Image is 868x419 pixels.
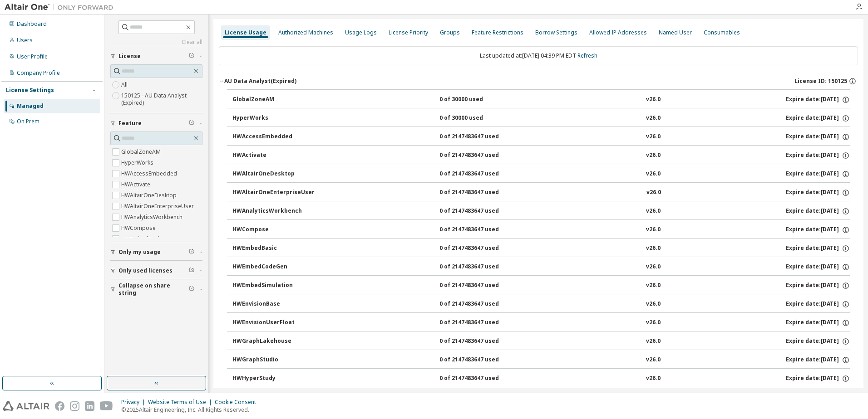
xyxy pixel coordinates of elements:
div: AU Data Analyst (Expired) [224,78,296,85]
label: GlobalZoneAM [121,146,163,157]
div: v26.0 [646,96,661,104]
button: Only used licenses [110,261,202,281]
button: HWCompose0 of 2147483647 usedv26.0Expire date:[DATE] [232,220,850,240]
button: Feature [110,113,202,133]
div: 0 of 2147483647 used [439,375,521,383]
span: Collapse on share string [118,282,189,297]
button: HWEmbedBasic0 of 2147483647 usedv26.0Expire date:[DATE] [232,239,850,258]
div: Borrow Settings [535,29,577,36]
span: Clear filter [189,248,194,256]
span: Clear filter [189,286,194,293]
div: 0 of 2147483647 used [439,337,521,346]
div: HWEnvisionUserFloat [232,319,314,327]
div: On Prem [17,118,39,125]
p: © 2025 Altair Engineering, Inc. All Rights Reserved. [121,406,261,414]
div: Expire date: [DATE] [786,319,850,327]
div: Users [17,37,33,44]
div: 0 of 30000 used [439,96,521,104]
div: 0 of 30000 used [439,114,521,122]
div: Expire date: [DATE] [786,244,850,253]
button: HWGraphStudio0 of 2147483647 usedv26.0Expire date:[DATE] [232,350,850,370]
a: Clear all [110,39,202,46]
div: v26.0 [646,375,661,383]
div: 0 of 2147483647 used [439,189,521,197]
div: License Usage [225,29,266,36]
button: HWHyperStudy0 of 2147483647 usedv26.0Expire date:[DATE] [232,369,850,389]
span: Clear filter [189,120,194,127]
div: Consumables [704,29,740,36]
div: 0 of 2147483647 used [439,356,521,364]
label: HWAccessEmbedded [121,168,179,179]
span: License ID: 150125 [794,78,847,85]
div: v26.0 [646,319,661,327]
div: GlobalZoneAM [232,96,314,104]
div: v26.0 [646,226,661,234]
button: HWAnalyticsWorkbench0 of 2147483647 usedv26.0Expire date:[DATE] [232,201,850,221]
button: License [110,46,202,66]
img: instagram.svg [70,401,79,411]
div: 0 of 2147483647 used [439,300,521,308]
div: Dashboard [17,20,47,28]
span: Clear filter [189,53,194,60]
div: v26.0 [646,207,661,215]
div: Expire date: [DATE] [786,96,850,104]
div: v26.0 [646,337,661,346]
div: Expire date: [DATE] [786,189,850,197]
div: HWEmbedBasic [232,244,314,253]
div: HWAltairOneEnterpriseUser [232,189,315,197]
div: Authorized Machines [278,29,333,36]
div: Managed [17,102,44,110]
span: Only my usage [118,248,161,256]
button: AU Data Analyst(Expired)License ID: 150125 [219,71,858,91]
div: v26.0 [646,170,661,178]
div: Expire date: [DATE] [786,263,850,271]
div: Company Profile [17,69,60,77]
label: HWAnalyticsWorkbench [121,212,184,223]
div: v26.0 [646,300,661,308]
button: HWEmbedSimulation0 of 2147483647 usedv26.0Expire date:[DATE] [232,276,850,296]
div: HWAltairOneDesktop [232,170,314,178]
div: Expire date: [DATE] [786,356,850,364]
label: 150125 - AU Data Analyst (Expired) [121,90,202,108]
span: Feature [118,120,142,127]
div: 0 of 2147483647 used [439,226,521,234]
div: 0 of 2147483647 used [439,207,521,215]
div: Expire date: [DATE] [786,375,850,383]
span: Clear filter [189,267,194,274]
button: HWAccessEmbedded0 of 2147483647 usedv26.0Expire date:[DATE] [232,127,850,147]
img: linkedin.svg [85,401,94,411]
div: Expire date: [DATE] [786,282,850,290]
button: HWEnvisionBase0 of 2147483647 usedv26.0Expire date:[DATE] [232,294,850,314]
div: Named User [659,29,692,36]
div: v26.0 [646,133,661,141]
div: 0 of 2147483647 used [439,319,521,327]
button: HWEmbedCodeGen0 of 2147483647 usedv26.0Expire date:[DATE] [232,257,850,277]
div: HWEnvisionBase [232,300,314,308]
div: Feature Restrictions [472,29,523,36]
div: HWCompose [232,226,314,234]
div: HWActivate [232,151,314,160]
img: facebook.svg [55,401,64,411]
div: HWAnalyticsWorkbench [232,207,314,215]
div: Groups [440,29,460,36]
div: HyperWorks [232,114,314,122]
button: HyperWorks0 of 30000 usedv26.0Expire date:[DATE] [232,108,850,128]
div: Expire date: [DATE] [786,337,850,346]
div: v26.0 [646,151,661,160]
button: HWAltairOneDesktop0 of 2147483647 usedv26.0Expire date:[DATE] [232,164,850,184]
div: 0 of 2147483647 used [439,263,521,271]
div: Expire date: [DATE] [786,207,850,215]
div: HWAccessEmbedded [232,133,314,141]
label: All [121,79,129,90]
button: HWGraphLakehouse0 of 2147483647 usedv26.0Expire date:[DATE] [232,331,850,351]
div: Expire date: [DATE] [786,114,850,122]
div: 0 of 2147483647 used [439,151,521,160]
div: HWEmbedSimulation [232,282,314,290]
label: HyperWorks [121,157,155,168]
div: 0 of 2147483647 used [439,282,521,290]
div: Expire date: [DATE] [786,226,850,234]
img: youtube.svg [100,401,113,411]
div: Last updated at: [DATE] 04:39 PM EDT [219,46,858,65]
div: Expire date: [DATE] [786,300,850,308]
div: v26.0 [646,244,661,253]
